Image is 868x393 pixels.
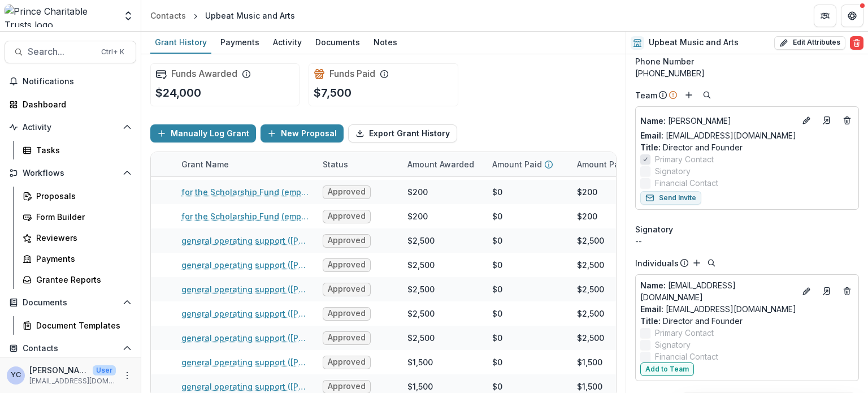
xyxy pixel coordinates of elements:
[492,210,502,222] div: $0
[328,284,366,294] span: Approved
[492,332,502,344] div: $0
[655,351,718,362] span: Financial Contact
[328,357,366,367] span: Approved
[640,115,795,127] p: [PERSON_NAME]
[818,111,836,129] a: Go to contact
[577,356,602,368] div: $1,500
[407,259,435,271] div: $2,500
[23,77,132,87] span: Notifications
[181,332,309,344] a: general operating support ([PERSON_NAME])
[18,228,136,247] a: Reviewers
[328,333,366,343] span: Approved
[655,177,718,189] span: Financial Contact
[690,256,704,270] button: Add
[492,158,542,170] p: Amount Paid
[655,327,714,339] span: Primary Contact
[268,32,306,54] a: Activity
[682,88,696,102] button: Add
[492,381,502,392] div: $0
[171,68,237,79] h2: Funds Awarded
[29,364,88,376] p: [PERSON_NAME]
[328,382,366,391] span: Approved
[181,308,309,319] a: general operating support ([PERSON_NAME])
[640,304,663,314] span: Email:
[635,55,694,67] span: Phone Number
[328,187,366,197] span: Approved
[18,141,136,159] a: Tasks
[640,316,661,326] span: Title :
[850,36,863,50] button: Delete
[328,260,366,270] span: Approved
[369,32,402,54] a: Notes
[181,381,309,392] a: general operating support ([PERSON_NAME])
[841,5,863,27] button: Get Help
[800,114,813,127] button: Edit
[577,332,604,344] div: $2,500
[348,124,457,142] button: Export Grant History
[23,98,127,110] div: Dashboard
[649,38,739,47] h2: Upbeat Music and Arts
[29,376,116,386] p: [EMAIL_ADDRESS][DOMAIN_NAME]
[36,232,127,244] div: Reviewers
[407,235,435,247] div: $2,500
[635,223,673,235] span: Signatory
[5,5,116,27] img: Prince Charitable Trusts logo
[23,298,118,308] span: Documents
[36,319,127,331] div: Document Templates
[635,89,657,101] p: Team
[640,315,854,327] p: Director and Founder
[655,165,691,177] span: Signatory
[311,32,364,54] a: Documents
[407,186,428,198] div: $200
[268,34,306,50] div: Activity
[23,123,118,132] span: Activity
[640,115,795,127] a: Name: [PERSON_NAME]
[577,210,597,222] div: $200
[181,235,309,247] a: general operating support ([PERSON_NAME])
[700,88,714,102] button: Search
[640,279,795,303] a: Name: [EMAIL_ADDRESS][DOMAIN_NAME]
[316,158,355,170] div: Status
[774,36,845,50] button: Edit Attributes
[577,308,604,319] div: $2,500
[818,282,836,300] a: Go to contact
[401,158,481,170] div: Amount Awarded
[5,164,136,182] button: Open Workflows
[150,34,211,50] div: Grant History
[328,309,366,318] span: Approved
[570,152,655,176] div: Amount Payable
[36,144,127,156] div: Tasks
[36,190,127,202] div: Proposals
[18,270,136,289] a: Grantee Reports
[181,259,309,271] a: general operating support ([PERSON_NAME])
[155,84,201,101] p: $24,000
[655,339,691,351] span: Signatory
[216,34,264,50] div: Payments
[577,186,597,198] div: $200
[150,10,186,21] div: Contacts
[18,249,136,268] a: Payments
[150,124,256,142] button: Manually Log Grant
[640,142,661,152] span: Title :
[635,235,859,247] div: --
[328,236,366,245] span: Approved
[640,129,796,141] a: Email: [EMAIL_ADDRESS][DOMAIN_NAME]
[577,381,602,392] div: $1,500
[401,152,485,176] div: Amount Awarded
[146,7,300,24] nav: breadcrumb
[485,152,570,176] div: Amount Paid
[328,211,366,221] span: Approved
[36,211,127,223] div: Form Builder
[23,344,118,353] span: Contacts
[18,187,136,205] a: Proposals
[205,10,295,21] div: Upbeat Music and Arts
[93,365,116,375] p: User
[640,141,854,153] p: Director and Founder
[635,67,859,79] div: [PHONE_NUMBER]
[577,283,604,295] div: $2,500
[99,46,127,58] div: Ctrl + K
[635,257,679,269] p: Individuals
[577,259,604,271] div: $2,500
